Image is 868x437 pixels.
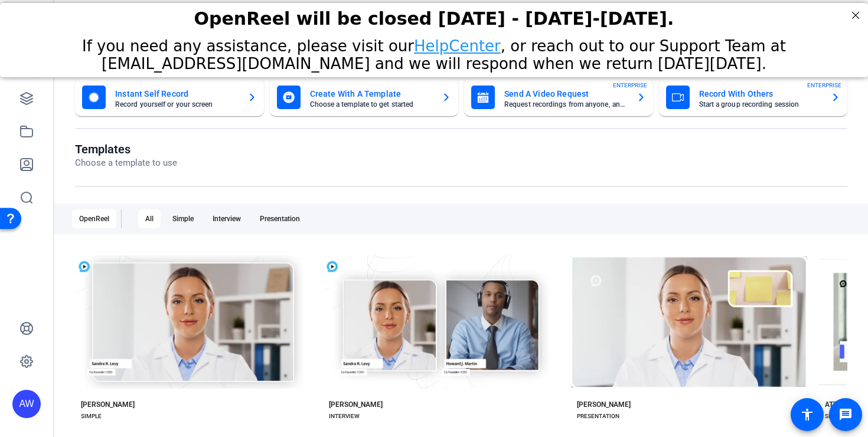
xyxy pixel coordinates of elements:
[807,81,841,90] span: ENTERPRISE
[659,78,848,116] button: Record With OthersStart a group recording sessionENTERPRISE
[699,87,822,101] mat-card-title: Record With Others
[253,209,307,228] div: Presentation
[72,209,116,228] div: OpenReel
[464,78,653,116] button: Send A Video RequestRequest recordings from anyone, anywhereENTERPRISE
[81,412,102,421] div: SIMPLE
[800,408,814,422] mat-icon: accessibility
[82,34,786,70] span: If you need any assistance, please visit our , or reach out to our Support Team at [EMAIL_ADDRESS...
[310,101,433,108] mat-card-subtitle: Choose a template to get started
[310,87,433,101] mat-card-title: Create With A Template
[504,87,627,101] mat-card-title: Send A Video Request
[81,400,135,409] div: [PERSON_NAME]
[577,412,619,421] div: PRESENTATION
[825,400,853,409] div: ATTICUS
[414,34,501,52] a: HelpCenter
[504,101,627,108] mat-card-subtitle: Request recordings from anyone, anywhere
[75,78,264,116] button: Instant Self RecordRecord yourself or your screen
[75,142,177,156] h1: Templates
[165,209,201,228] div: Simple
[825,412,846,421] div: SIMPLE
[329,400,383,409] div: [PERSON_NAME]
[613,81,647,90] span: ENTERPRISE
[115,87,238,101] mat-card-title: Instant Self Record
[115,101,238,108] mat-card-subtitle: Record yourself or your screen
[138,209,161,228] div: All
[270,78,459,116] button: Create With A TemplateChoose a template to get started
[329,412,360,421] div: INTERVIEW
[699,101,822,108] mat-card-subtitle: Start a group recording session
[205,209,248,228] div: Interview
[75,156,177,170] p: Choose a template to use
[15,5,853,26] div: OpenReel will be closed [DATE] - [DATE]-[DATE].
[12,390,41,418] div: AW
[577,400,631,409] div: [PERSON_NAME]
[838,408,853,422] mat-icon: message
